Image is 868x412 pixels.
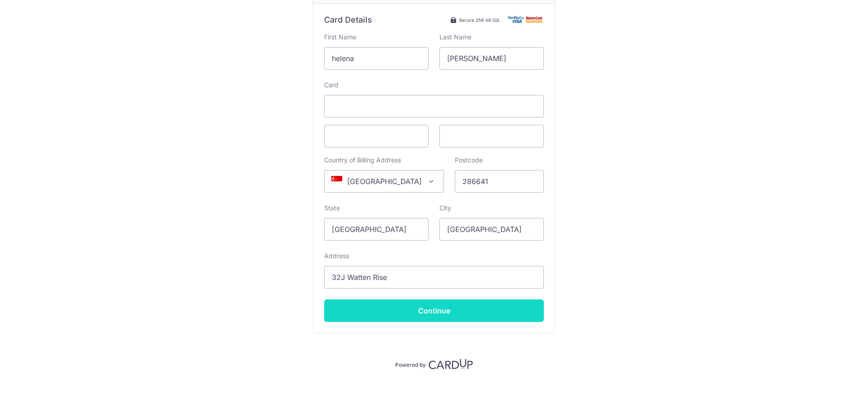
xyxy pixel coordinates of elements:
[324,14,372,25] h6: Card Details
[332,131,421,142] iframe: Secure card expiration date input frame
[447,131,536,142] iframe: Secure card security code input frame
[429,359,473,369] img: CardUp
[455,156,483,165] label: Postcode
[455,170,544,193] input: Example 123456
[324,251,349,260] label: Address
[324,170,444,193] span: Singapore
[325,170,443,192] span: Singapore
[324,81,339,90] label: Card
[439,204,451,213] label: City
[324,33,356,42] label: First Name
[439,33,472,42] label: Last Name
[508,16,544,24] img: Card secure
[324,204,340,213] label: State
[459,16,500,24] span: Secure 256-bit SSL
[395,360,426,369] p: Powered by
[332,101,536,112] iframe: Secure card number input frame
[324,156,401,165] label: Country of Billing Address
[324,299,544,322] input: Continue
